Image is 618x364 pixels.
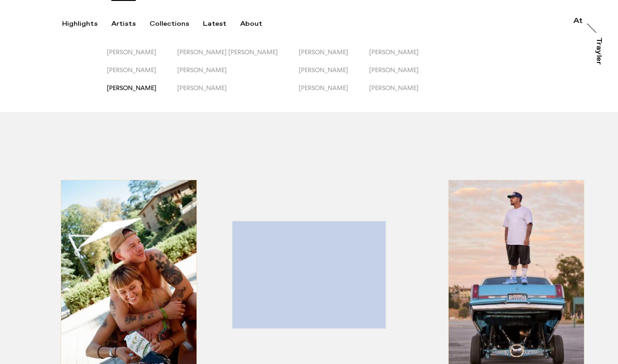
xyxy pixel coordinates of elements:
button: About [240,20,276,28]
div: About [240,20,262,28]
span: [PERSON_NAME] [107,48,156,56]
button: [PERSON_NAME] [107,48,177,66]
button: [PERSON_NAME] [107,66,177,84]
span: [PERSON_NAME] [PERSON_NAME] [177,48,278,56]
div: Latest [203,20,226,28]
a: Trayler [593,37,602,75]
button: Latest [203,20,240,28]
span: [PERSON_NAME] [369,66,419,74]
span: [PERSON_NAME] [107,84,156,91]
span: [PERSON_NAME] [299,66,348,74]
button: [PERSON_NAME] [299,84,369,102]
button: Collections [150,20,203,28]
span: [PERSON_NAME] [369,48,419,56]
button: Artists [111,20,150,28]
span: [PERSON_NAME] [369,84,419,91]
span: [PERSON_NAME] [299,84,348,91]
button: [PERSON_NAME] [369,48,439,66]
button: [PERSON_NAME] [369,66,439,84]
div: Highlights [62,20,98,28]
span: [PERSON_NAME] [177,66,227,74]
button: [PERSON_NAME] [PERSON_NAME] [177,48,299,66]
div: Trayler [595,37,602,65]
span: [PERSON_NAME] [299,48,348,56]
button: [PERSON_NAME] [299,48,369,66]
button: Highlights [62,20,111,28]
button: [PERSON_NAME] [369,84,439,102]
button: [PERSON_NAME] [107,84,177,102]
a: At [573,17,583,27]
div: Collections [150,20,189,28]
button: [PERSON_NAME] [299,66,369,84]
button: [PERSON_NAME] [177,84,299,102]
button: [PERSON_NAME] [177,66,299,84]
span: [PERSON_NAME] [177,84,227,91]
div: Artists [111,20,136,28]
span: [PERSON_NAME] [107,66,156,74]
